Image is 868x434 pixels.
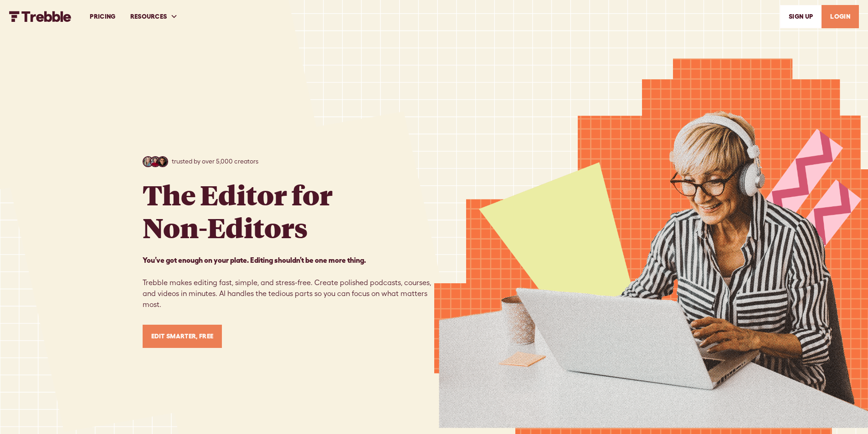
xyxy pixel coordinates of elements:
strong: You’ve got enough on your plate. Editing shouldn’t be one more thing. ‍ [143,256,366,264]
div: RESOURCES [130,12,167,21]
div: RESOURCES [123,1,185,32]
a: home [9,11,72,22]
img: Trebble FM Logo [9,11,72,22]
a: SIGn UP [780,5,822,28]
p: Trebble makes editing fast, simple, and stress-free. Create polished podcasts, courses, and video... [143,255,434,310]
a: PRICING [82,1,123,32]
a: LOGIN [822,5,859,28]
a: Edit Smarter, Free [143,325,222,348]
p: trusted by over 5,000 creators [172,157,258,166]
h1: The Editor for Non-Editors [143,178,333,244]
